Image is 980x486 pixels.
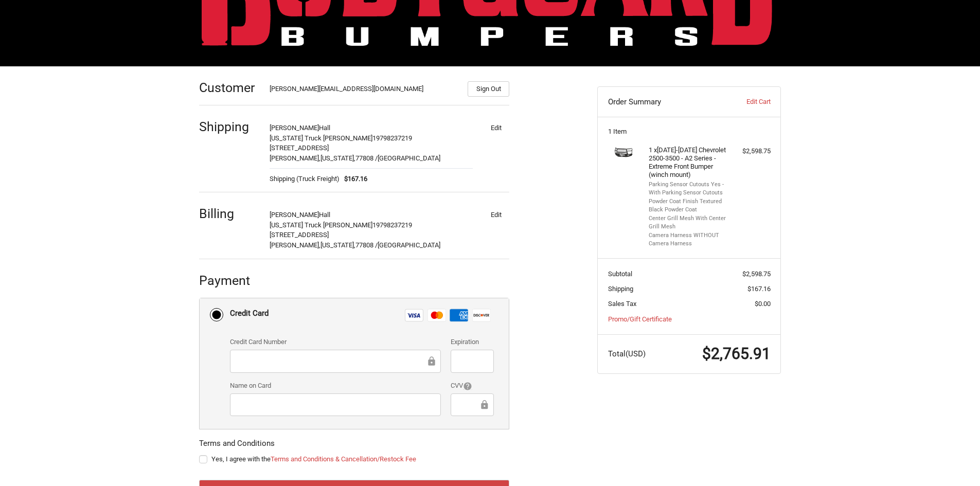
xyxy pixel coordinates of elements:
li: Powder Coat Finish Textured Black Powder Coat [649,197,727,214]
div: [PERSON_NAME][EMAIL_ADDRESS][DOMAIN_NAME] [270,84,458,97]
label: Credit Card Number [230,337,441,347]
span: 77808 / [355,241,378,249]
span: Shipping [608,285,633,293]
span: [GEOGRAPHIC_DATA] [378,154,440,162]
span: Subtotal [608,270,632,278]
h2: Payment [199,273,259,289]
li: Parking Sensor Cutouts Yes - With Parking Sensor Cutouts [649,181,727,197]
span: $0.00 [755,300,771,308]
h3: Order Summary [608,97,720,107]
span: [STREET_ADDRESS] [270,231,329,239]
span: Sales Tax [608,300,636,308]
button: Sign Out [468,81,509,97]
label: CVV [451,381,493,391]
span: 19798237219 [372,134,412,142]
h2: Shipping [199,119,259,135]
div: Credit Card [230,305,269,322]
span: Yes, I agree with the [211,455,416,463]
span: Total (USD) [608,349,646,358]
span: [PERSON_NAME], [270,241,320,249]
span: 19798237219 [372,221,412,229]
span: $167.16 [340,174,368,184]
span: [US_STATE], [320,154,355,162]
span: 77808 / [355,154,378,162]
span: Hall [319,211,330,219]
div: $2,598.75 [730,146,771,156]
h3: 1 Item [608,128,771,136]
button: Edit [483,120,509,135]
h2: Customer [199,80,259,96]
a: Edit Cart [719,97,770,107]
label: Expiration [451,337,493,347]
span: $2,765.91 [702,345,771,363]
span: [US_STATE] Truck [PERSON_NAME] [270,221,372,229]
a: Terms and Conditions & Cancellation/Restock Fee [271,455,416,463]
span: [US_STATE] Truck [PERSON_NAME] [270,134,372,142]
span: Shipping (Truck Freight) [270,174,340,184]
li: Center Grill Mesh With Center Grill Mesh [649,214,727,231]
iframe: Chat Widget [929,437,980,486]
h4: 1 x [DATE]-[DATE] Chevrolet 2500-3500 - A2 Series - Extreme Front Bumper (winch mount) [649,146,727,179]
span: [STREET_ADDRESS] [270,144,329,152]
span: [PERSON_NAME], [270,154,320,162]
span: [US_STATE], [320,241,355,249]
h2: Billing [199,206,259,222]
span: [GEOGRAPHIC_DATA] [378,241,440,249]
button: Edit [483,207,509,222]
a: Promo/Gift Certificate [608,315,672,323]
label: Name on Card [230,381,441,391]
span: $2,598.75 [742,270,771,278]
li: Camera Harness WITHOUT Camera Harness [649,231,727,248]
span: Hall [319,124,330,132]
span: [PERSON_NAME] [270,124,319,132]
span: [PERSON_NAME] [270,211,319,219]
legend: Terms and Conditions [199,438,275,454]
span: $167.16 [747,285,771,293]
